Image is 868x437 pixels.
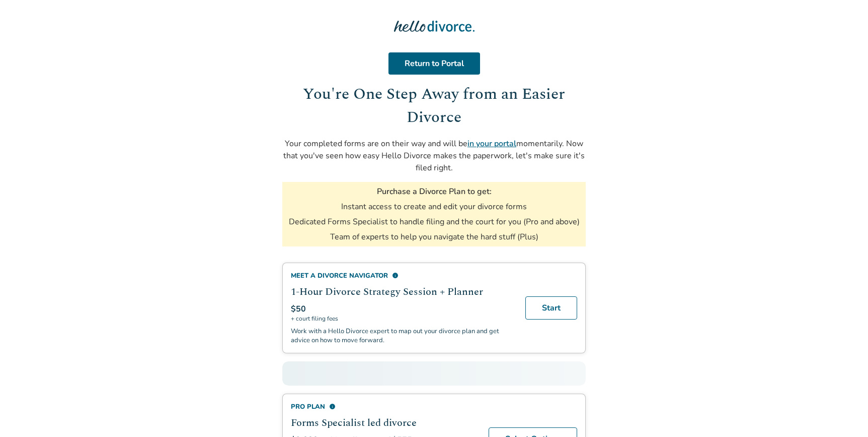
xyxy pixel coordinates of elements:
[289,216,580,227] li: Dedicated Forms Specialist to handle filing and the court for you (Pro and above)
[394,16,475,36] img: Hello Divorce Logo
[291,327,513,345] p: Work with a Hello Divorce expert to map out your divorce plan and get advice on how to move forward.
[282,83,586,130] h1: You're One Step Away from an Easier Divorce
[291,284,513,299] h2: 1-Hour Divorce Strategy Session + Planner
[291,303,306,315] span: $50
[377,186,492,197] h3: Purchase a Divorce Plan to get:
[467,138,516,149] a: in your portal
[291,315,513,323] span: + court filing fees
[388,52,480,75] a: Return to Portal
[291,271,513,280] div: Meet a divorce navigator
[341,201,527,212] li: Instant access to create and edit your divorce forms
[291,415,477,430] h2: Forms Specialist led divorce
[330,231,538,242] li: Team of experts to help you navigate the hard stuff (Plus)
[525,296,577,320] a: Start
[291,402,477,411] div: Pro Plan
[392,272,399,279] span: info
[329,403,336,410] span: info
[282,138,586,174] p: Your completed forms are on their way and will be momentarily. Now that you've seen how easy Hell...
